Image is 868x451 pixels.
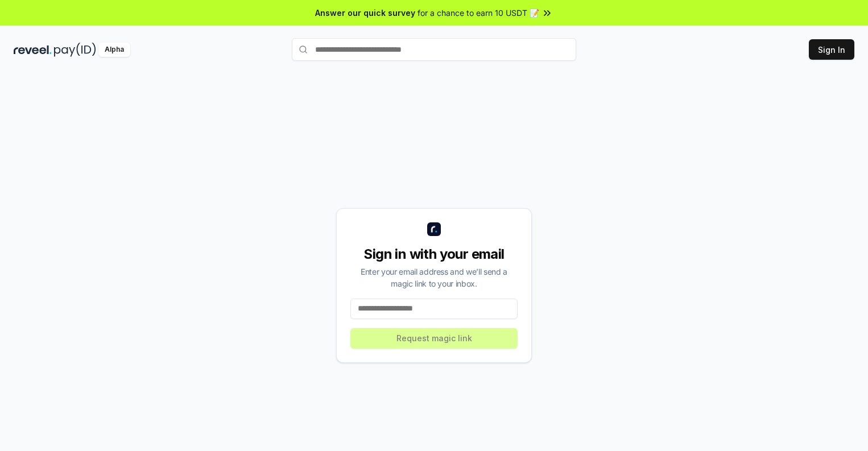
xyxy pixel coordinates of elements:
[315,7,415,19] span: Answer our quick survey
[98,43,130,57] div: Alpha
[427,222,441,236] img: logo_small
[418,7,539,19] span: for a chance to earn 10 USDT 📝
[54,43,96,57] img: pay_id
[809,39,854,60] button: Sign In
[14,43,52,57] img: reveel_dark
[350,266,518,289] div: Enter your email address and we’ll send a magic link to your inbox.
[350,245,518,263] div: Sign in with your email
